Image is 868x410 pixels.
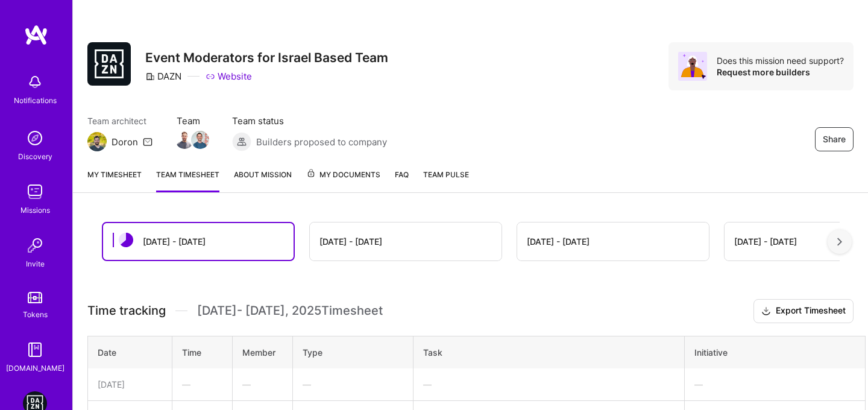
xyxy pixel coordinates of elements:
div: DAZN [145,70,181,83]
img: logo [24,24,48,46]
div: [DATE] [98,378,162,391]
div: — [303,378,403,391]
div: Request more builders [717,66,844,78]
span: Time tracking [87,303,166,318]
i: icon CompanyGray [145,72,155,81]
span: Share [823,133,846,145]
img: Team Architect [87,132,107,151]
a: Team Member Avatar [192,130,208,150]
div: [DATE] - [DATE] [319,235,382,248]
th: Initiative [685,336,866,368]
div: [DOMAIN_NAME] [6,362,64,374]
img: Builders proposed to company [232,132,251,151]
img: guide book [23,338,47,362]
th: Type [293,336,414,368]
img: Invite [23,233,47,257]
div: — [182,378,222,391]
th: Member [233,336,293,368]
img: Team Member Avatar [175,131,193,149]
h3: Event Moderators for Israel Based Team [145,50,388,65]
a: My timesheet [87,168,142,192]
th: Date [88,336,172,368]
img: status icon [119,233,133,247]
div: — [423,378,675,391]
img: discovery [23,126,47,150]
div: — [694,378,855,391]
span: Team Pulse [423,170,469,179]
i: icon Mail [143,137,153,147]
span: Team status [232,115,387,127]
div: [DATE] - [DATE] [734,235,797,248]
a: FAQ [395,168,409,192]
button: Share [815,127,854,151]
span: Team [177,115,208,127]
div: Discovery [18,150,52,163]
span: My Documents [306,168,380,181]
a: Team Member Avatar [177,130,192,150]
div: Notifications [14,94,57,107]
img: teamwork [23,180,47,204]
img: right [837,238,842,246]
span: Team architect [87,115,153,127]
a: About Mission [234,168,292,192]
th: Task [414,336,685,368]
a: My Documents [306,168,380,192]
div: [DATE] - [DATE] [143,235,206,248]
img: Company Logo [87,42,131,86]
img: tokens [28,292,42,303]
div: Does this mission need support? [717,55,844,66]
a: Team Pulse [423,168,469,192]
div: Missions [20,204,50,216]
img: bell [23,70,47,94]
div: Doron [112,136,138,148]
th: Time [172,336,233,368]
div: Tokens [23,308,48,321]
a: Website [206,70,252,83]
button: Export Timesheet [753,299,854,323]
a: Team timesheet [156,168,219,192]
div: Invite [26,257,45,270]
img: Avatar [678,52,707,81]
div: [DATE] - [DATE] [527,235,590,248]
div: — [242,378,283,391]
img: Team Member Avatar [191,131,209,149]
i: icon Download [761,305,771,318]
span: [DATE] - [DATE] , 2025 Timesheet [197,303,383,318]
span: Builders proposed to company [256,136,387,148]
